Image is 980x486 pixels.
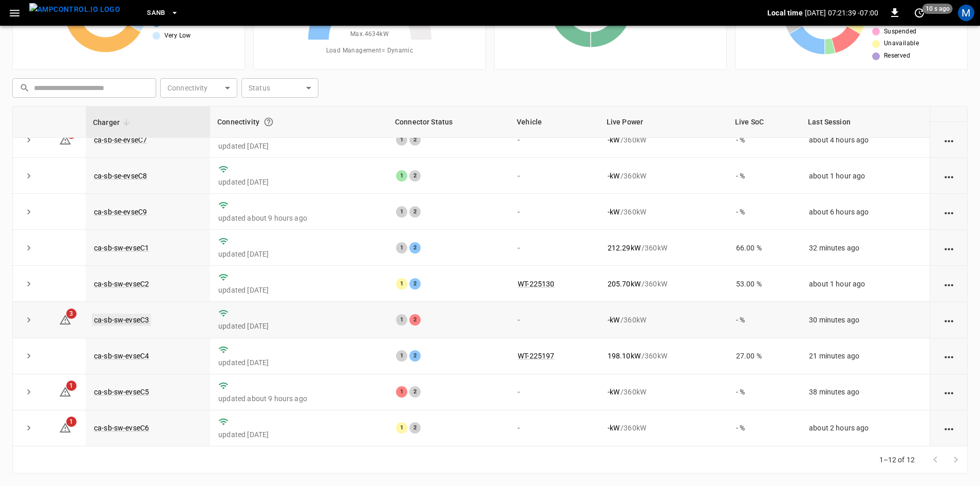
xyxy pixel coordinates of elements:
p: [DATE] 07:21:39 -07:00 [805,8,878,18]
p: - kW [608,387,619,397]
div: action cell options [943,351,955,361]
div: / 360 kW [608,423,720,433]
div: 2 [409,206,421,218]
div: Connectivity [217,113,381,131]
p: updated [DATE] [218,141,380,151]
button: expand row [21,276,36,292]
span: SanB [147,7,165,19]
td: about 6 hours ago [801,194,930,230]
button: expand row [21,132,36,148]
td: - [510,230,599,266]
p: 205.70 kW [608,279,640,289]
a: ca-sb-se-evseC8 [94,172,147,180]
p: 198.10 kW [608,351,640,361]
span: 10 s ago [922,4,953,14]
td: 38 minutes ago [801,374,930,410]
span: Unavailable [884,39,919,49]
a: 3 [59,315,71,323]
div: action cell options [943,243,955,253]
th: Connector Status [388,106,510,138]
button: expand row [21,312,36,328]
td: 32 minutes ago [801,230,930,266]
p: - kW [608,171,619,181]
p: updated about 9 hours ago [218,393,380,404]
a: 2 [59,135,71,143]
div: 2 [409,278,421,290]
a: ca-sb-se-evseC9 [94,208,147,216]
button: expand row [21,240,36,256]
div: 1 [396,314,407,326]
div: action cell options [943,135,955,145]
div: action cell options [943,423,955,433]
div: 1 [396,134,407,146]
div: profile-icon [958,5,974,21]
div: / 360 kW [608,135,720,145]
img: ampcontrol.io logo [29,3,120,16]
span: 1 [66,417,77,427]
td: - [510,302,599,338]
td: - [510,158,599,194]
div: 1 [396,278,407,290]
p: updated [DATE] [218,357,380,368]
div: 2 [409,242,421,254]
span: Very Low [164,31,191,41]
th: Live Power [599,106,728,138]
div: action cell options [943,387,955,397]
td: - % [728,374,801,410]
td: about 1 hour ago [801,266,930,302]
div: / 360 kW [608,387,720,397]
a: ca-sb-se-evseC7 [94,136,147,144]
td: 21 minutes ago [801,338,930,374]
p: updated [DATE] [218,429,380,440]
div: 2 [409,314,421,326]
a: ca-sb-sw-evseC1 [94,244,149,252]
button: set refresh interval [911,5,928,21]
td: about 4 hours ago [801,122,930,158]
div: 1 [396,422,407,434]
td: about 2 hours ago [801,410,930,446]
div: 1 [396,206,407,218]
div: 1 [396,386,407,398]
p: - kW [608,207,619,217]
p: updated [DATE] [218,249,380,259]
a: WT-225197 [518,352,554,360]
p: - kW [608,423,619,433]
div: / 360 kW [608,243,720,253]
div: 2 [409,386,421,398]
a: ca-sb-sw-evseC5 [94,388,149,396]
span: Max. 4634 kW [350,29,389,40]
p: Local time [767,8,803,18]
th: Vehicle [510,106,599,138]
td: - % [728,302,801,338]
td: 30 minutes ago [801,302,930,338]
td: - % [728,194,801,230]
button: expand row [21,348,36,364]
button: expand row [21,168,36,184]
div: / 360 kW [608,351,720,361]
div: action cell options [943,207,955,217]
p: - kW [608,315,619,325]
th: Live SoC [728,106,801,138]
div: / 360 kW [608,279,720,289]
p: updated about 9 hours ago [218,213,380,223]
button: expand row [21,384,36,400]
td: - % [728,158,801,194]
p: 1–12 of 12 [879,455,915,465]
span: Reserved [884,51,910,61]
td: - [510,410,599,446]
p: - kW [608,135,619,145]
button: SanB [143,3,183,23]
div: 2 [409,170,421,182]
span: Charger [93,116,133,129]
a: ca-sb-sw-evseC6 [94,424,149,432]
div: 2 [409,422,421,434]
div: 1 [396,170,407,182]
a: ca-sb-sw-evseC4 [94,352,149,360]
div: 1 [396,242,407,254]
div: / 360 kW [608,207,720,217]
div: 1 [396,350,407,362]
div: / 360 kW [608,171,720,181]
a: ca-sb-sw-evseC2 [94,280,149,288]
td: about 1 hour ago [801,158,930,194]
p: 212.29 kW [608,243,640,253]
